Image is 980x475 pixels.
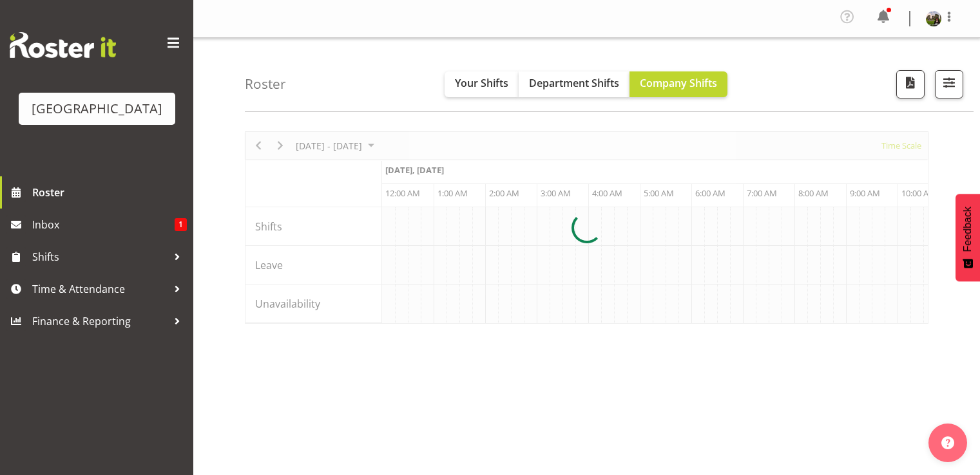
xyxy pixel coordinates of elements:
button: Download a PDF of the roster according to the set date range. [896,70,925,98]
span: Finance & Reporting [32,312,168,331]
button: Department Shifts [519,71,629,97]
img: Rosterit website logo [10,32,116,58]
button: Your Shifts [445,71,519,97]
div: [GEOGRAPHIC_DATA] [32,99,162,118]
span: Inbox [32,215,175,234]
span: 1 [175,218,187,231]
img: valerie-donaldson30b84046e2fb4b3171eb6bf86b7ff7f4.png [926,11,941,26]
h4: Roster [245,77,286,91]
span: Company Shifts [640,76,717,90]
img: help-xxl-2.png [941,436,954,449]
span: Department Shifts [529,76,619,90]
span: Feedback [962,207,974,252]
button: Feedback - Show survey [956,194,980,281]
span: Roster [32,183,187,202]
span: Time & Attendance [32,279,168,299]
span: Shifts [32,247,168,266]
span: Your Shifts [455,76,508,90]
button: Filter Shifts [935,70,963,98]
button: Company Shifts [629,71,727,97]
